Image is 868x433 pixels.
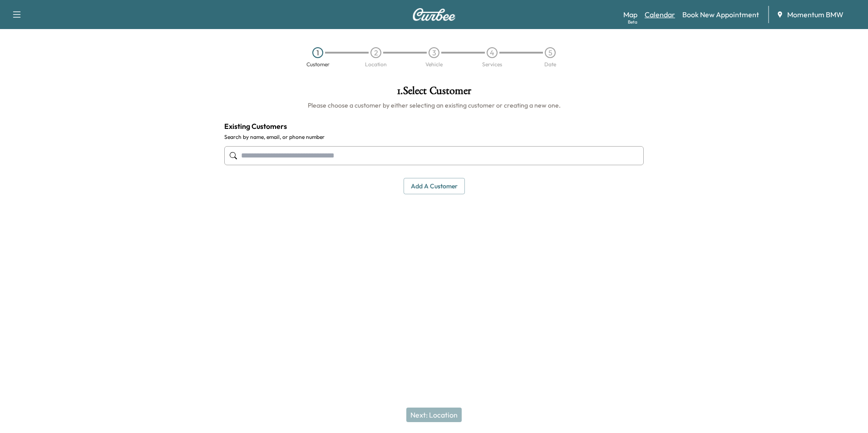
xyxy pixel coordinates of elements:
[365,62,387,67] div: Location
[425,62,443,67] div: Vehicle
[645,9,675,20] a: Calendar
[544,62,556,67] div: Date
[628,19,637,25] div: Beta
[404,178,465,195] button: Add a customer
[429,47,439,58] div: 3
[545,47,556,58] div: 5
[623,9,637,20] a: MapBeta
[312,47,323,58] div: 1
[370,47,381,58] div: 2
[224,85,644,101] h1: 1 . Select Customer
[487,47,498,58] div: 4
[224,133,644,141] label: Search by name, email, or phone number
[787,9,843,20] span: Momentum BMW
[682,9,759,20] a: Book New Appointment
[482,62,502,67] div: Services
[306,62,330,67] div: Customer
[412,8,456,21] img: Curbee Logo
[224,121,644,132] h4: Existing Customers
[224,101,644,110] h6: Please choose a customer by either selecting an existing customer or creating a new one.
